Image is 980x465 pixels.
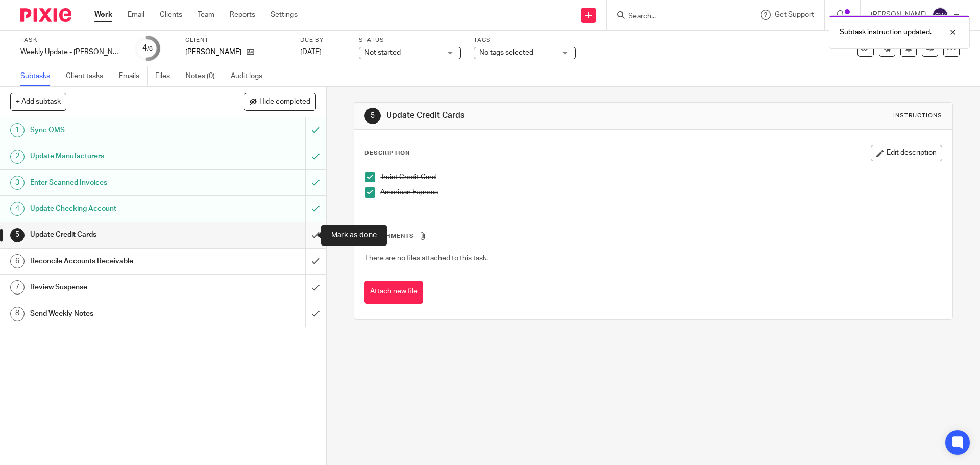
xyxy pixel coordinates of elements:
a: Client tasks [66,66,111,86]
button: Edit description [871,145,942,161]
img: Pixie [20,8,71,22]
div: 6 [10,254,24,268]
div: 5 [364,108,381,124]
div: Instructions [893,112,942,120]
a: Email [128,10,144,20]
label: Task [20,36,122,44]
h1: Update Credit Cards [30,227,207,242]
h1: Update Manufacturers [30,149,207,164]
span: There are no files attached to this task. [365,255,488,262]
label: Client [185,36,287,44]
p: [PERSON_NAME] [185,47,241,57]
div: 4 [10,202,24,216]
a: Reports [230,10,255,20]
p: American Express [380,187,941,198]
div: 1 [10,123,24,137]
h1: Reconcile Accounts Receivable [30,254,207,269]
label: Status [359,36,461,44]
div: 7 [10,280,24,295]
h1: Send Weekly Notes [30,306,207,322]
a: Notes (0) [186,66,223,86]
span: [DATE] [300,48,322,56]
div: 4 [142,42,153,54]
button: Attach new file [364,281,423,304]
button: Hide completed [244,93,316,110]
button: + Add subtask [10,93,66,110]
h1: Review Suspense [30,280,207,295]
a: Clients [160,10,182,20]
a: Work [94,10,112,20]
label: Due by [300,36,346,44]
h1: Sync OMS [30,123,207,138]
a: Settings [271,10,298,20]
div: Weekly Update - Gore [20,47,122,57]
span: Attachments [365,233,414,239]
span: Not started [364,49,401,56]
h1: Update Checking Account [30,201,207,216]
p: Subtask instruction updated. [840,27,932,37]
h1: Update Credit Cards [386,110,675,121]
a: Emails [119,66,148,86]
h1: Enter Scanned Invoices [30,175,207,190]
span: No tags selected [479,49,533,56]
div: 5 [10,228,24,242]
small: /8 [147,46,153,52]
img: svg%3E [932,7,948,23]
a: Team [198,10,214,20]
a: Subtasks [20,66,58,86]
a: Files [155,66,178,86]
div: 3 [10,176,24,190]
div: Weekly Update - [PERSON_NAME] [20,47,122,57]
p: Description [364,149,410,157]
div: 8 [10,307,24,321]
p: Truist Credit Card [380,172,941,182]
a: Audit logs [231,66,270,86]
span: Hide completed [259,98,310,106]
label: Tags [474,36,576,44]
div: 2 [10,150,24,164]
